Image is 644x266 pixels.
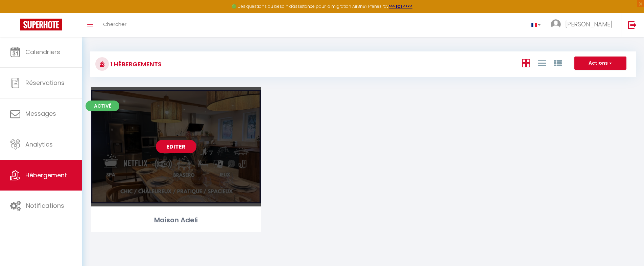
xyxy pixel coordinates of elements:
[156,140,196,153] a: Editer
[103,21,126,28] span: Chercher
[574,57,626,70] button: Actions
[628,21,637,29] img: logout
[25,140,53,149] span: Analytics
[91,215,261,225] div: Maison Adeli
[565,20,613,28] span: [PERSON_NAME]
[26,201,64,210] span: Notifications
[109,57,162,72] h3: 1 Hébergements
[25,48,60,56] span: Calendriers
[551,19,561,29] img: ...
[25,171,67,179] span: Hébergement
[25,79,65,87] span: Réservations
[20,19,62,30] img: Super Booking
[554,57,562,68] a: Vue par Groupe
[546,13,621,37] a: ... [PERSON_NAME]
[389,3,412,9] a: >>> ICI <<<<
[86,101,119,111] span: Activé
[25,109,56,118] span: Messages
[98,13,132,37] a: Chercher
[538,57,546,68] a: Vue en Liste
[522,57,530,68] a: Vue en Box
